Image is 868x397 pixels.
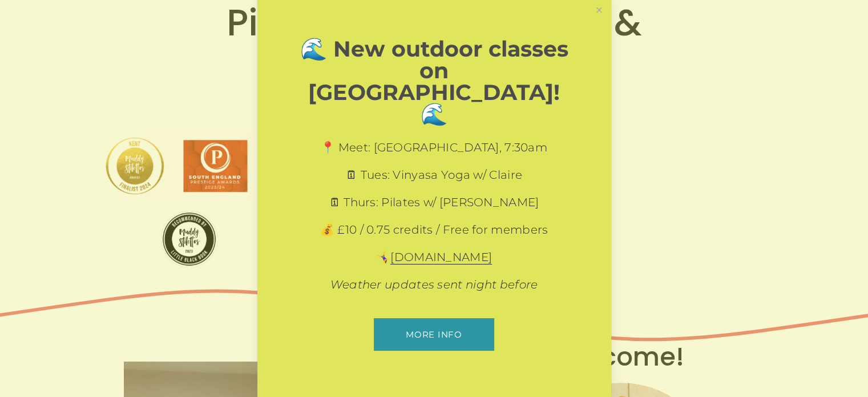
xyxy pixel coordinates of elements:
[297,249,571,265] p: 🤸‍♀️
[297,194,571,210] p: 🗓 Thurs: Pilates w/ [PERSON_NAME]
[297,222,571,238] p: 💰 £10 / 0.75 credits / Free for members
[330,278,538,291] em: Weather updates sent night before
[297,167,571,183] p: 🗓 Tues: Vinyasa Yoga w/ Claire
[297,38,571,125] h1: 🌊 New outdoor classes on [GEOGRAPHIC_DATA]! 🌊
[374,318,494,351] a: More info
[297,139,571,155] p: 📍 Meet: [GEOGRAPHIC_DATA], 7:30am
[390,250,492,264] a: [DOMAIN_NAME]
